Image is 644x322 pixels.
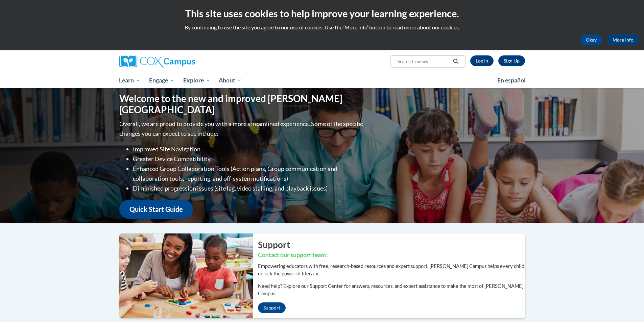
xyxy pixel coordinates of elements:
p: By continuing to use the site you agree to our use of cookies. Use the ‘More info’ button to read... [5,24,639,31]
a: Learn [115,73,145,88]
img: ... [114,233,253,318]
li: Diminished progression issues (site lag, video stalling, and playback issues) [133,183,364,193]
span: Learn [119,76,140,84]
span: Engage [149,76,174,84]
button: Search [451,57,461,66]
h2: Support [258,239,525,251]
a: Quick Start Guide [119,200,193,219]
a: Explore [179,73,215,88]
h2: This site uses cookies to help improve your learning experience. [5,7,639,20]
p: Empowering educators with free, research-based resources and expert support, [PERSON_NAME] Campus... [258,263,525,277]
p: Overall, we are proud to provide you with a more streamlined experience. Some of the specific cha... [119,119,364,139]
a: Log In [470,55,494,66]
p: Need help? Explore our Support Center for answers, resources, and expert assistance to make the m... [258,282,525,297]
a: About [214,73,246,88]
h1: Welcome to the new and improved [PERSON_NAME][GEOGRAPHIC_DATA] [119,93,364,116]
a: Support [258,302,286,313]
li: Greater Device Compatibility [133,154,364,164]
span: En español [497,77,526,84]
h3: Contact our support team! [258,251,525,259]
span: About [219,76,242,84]
a: Engage [145,73,179,88]
a: En español [493,73,530,88]
a: Cox Campus [119,55,248,68]
div: Main menu [109,73,535,88]
span: Explore [183,76,210,84]
img: Cox Campus [119,55,195,68]
li: Enhanced Group Collaboration Tools (Action plans, Group communication and collaboration tools, re... [133,164,364,183]
input: Search Courses [397,57,451,66]
a: Register [498,55,525,66]
a: More Info [607,34,639,45]
li: Improved Site Navigation [133,144,364,154]
button: Okay [580,34,602,45]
